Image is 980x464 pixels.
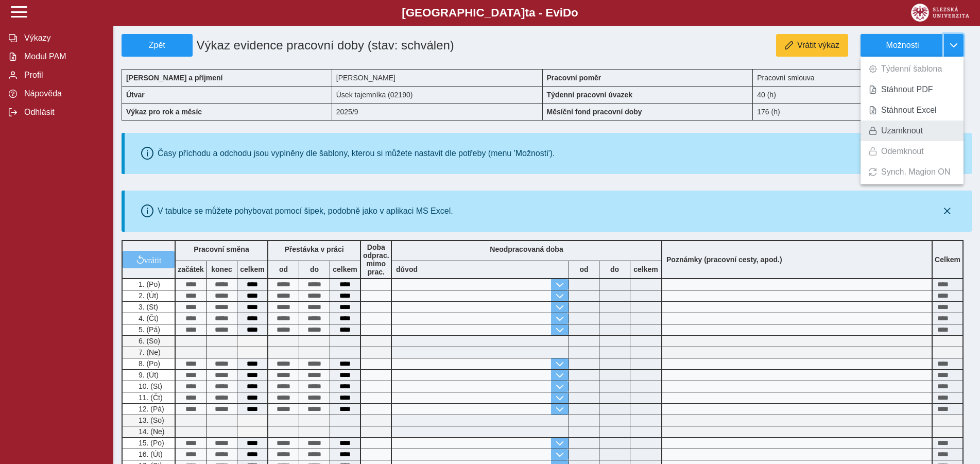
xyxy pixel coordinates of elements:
[136,291,159,300] span: 2. (Út)
[122,34,193,57] button: Zpět
[136,450,163,458] span: 16. (Út)
[136,371,159,379] span: 9. (Út)
[136,314,159,322] span: 4. (Čt)
[136,393,163,402] span: 11. (Čt)
[869,41,936,50] span: Možnosti
[136,416,164,424] span: 13. (So)
[136,337,160,345] span: 6. (So)
[490,245,563,253] b: Neodpracovaná doba
[547,74,601,82] b: Pracovní poměr
[753,69,964,86] div: Pracovní smlouva
[123,251,175,268] button: vrátit
[630,265,661,273] b: celkem
[21,108,105,117] span: Odhlásit
[599,265,630,273] b: do
[136,325,160,334] span: 5. (Pá)
[21,52,105,61] span: Modul PAM
[21,71,105,80] span: Profil
[547,108,642,116] b: Měsíční fond pracovní doby
[21,33,105,43] span: Výkazy
[797,41,839,50] span: Vrátit výkaz
[881,127,923,135] span: Uzamknout
[569,265,599,273] b: od
[136,439,164,447] span: 15. (Po)
[563,6,571,19] span: D
[547,91,633,99] b: Týdenní pracovní úvazek
[935,255,960,264] b: Celkem
[776,34,848,57] button: Vrátit výkaz
[332,86,543,103] div: Úsek tajemníka (02190)
[881,85,933,94] span: Stáhnout PDF
[31,6,949,20] b: [GEOGRAPHIC_DATA] a - Evi
[332,103,543,121] div: 2025/9
[136,348,161,356] span: 7. (Ne)
[136,303,158,311] span: 3. (St)
[194,245,249,253] b: Pracovní směna
[268,265,299,273] b: od
[126,74,222,82] b: [PERSON_NAME] a příjmení
[662,255,786,264] b: Poznámky (pracovní cesty, apod.)
[207,265,237,273] b: konec
[126,41,188,50] span: Zpět
[136,382,162,390] span: 10. (St)
[126,91,145,99] b: Útvar
[21,89,105,98] span: Nápověda
[176,265,206,273] b: začátek
[158,207,453,216] div: V tabulce se můžete pohybovat pomocí šipek, podobně jako v aplikaci MS Excel.
[136,359,160,368] span: 8. (Po)
[144,255,162,264] span: vrátit
[193,34,476,57] h1: Výkaz evidence pracovní doby (stav: schválen)
[299,265,330,273] b: do
[332,69,543,86] div: [PERSON_NAME]
[911,4,969,22] img: logo_web_su.png
[284,245,343,253] b: Přestávka v práci
[861,34,944,57] button: Možnosti
[363,243,389,276] b: Doba odprac. mimo prac.
[126,108,202,116] b: Výkaz pro rok a měsíc
[396,265,418,273] b: důvod
[330,265,360,273] b: celkem
[158,149,555,158] div: Časy příchodu a odchodu jsou vyplněny dle šablony, kterou si můžete nastavit dle potřeby (menu 'M...
[881,106,937,114] span: Stáhnout Excel
[237,265,267,273] b: celkem
[753,103,964,121] div: 176 (h)
[753,86,964,103] div: 40 (h)
[571,6,578,19] span: o
[136,427,165,436] span: 14. (Ne)
[525,6,528,19] span: t
[136,405,164,413] span: 12. (Pá)
[136,280,160,288] span: 1. (Po)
